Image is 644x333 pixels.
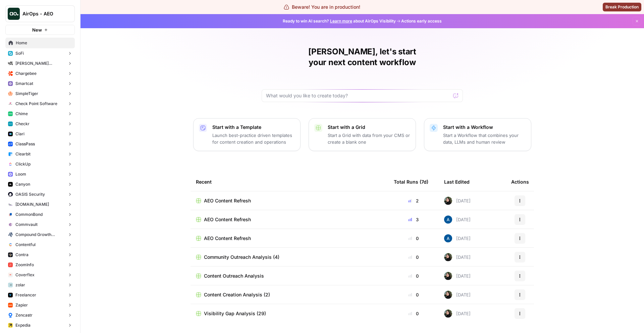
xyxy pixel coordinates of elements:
span: Content Outreach Analysis [204,273,264,279]
button: Loom [5,169,75,179]
div: [DATE] [444,253,471,261]
button: Start with a GridStart a Grid with data from your CMS or create a blank one [309,118,416,151]
img: wev6amecshr6l48lvue5fy0bkco1 [8,172,13,177]
span: ZoomInfo [15,262,34,268]
span: CommonBond [15,211,43,218]
button: OASIS Security [5,189,75,199]
button: New [5,25,75,35]
img: a9mur837mohu50bzw3stmy70eh87 [8,293,13,297]
span: Smartcat [15,81,33,87]
span: ClassPass [15,141,35,147]
div: Beware! You are in production! [284,4,360,10]
button: Break Production [603,3,641,11]
span: Canyon [15,181,30,187]
img: z4c86av58qw027qbtb91h24iuhub [8,142,13,146]
a: Visibility Gap Analysis (29) [196,310,383,317]
h1: [PERSON_NAME], let's start your next content workflow [262,46,463,68]
img: glq0fklpdxbalhn7i6kvfbbvs11n [8,212,13,217]
img: xf6b4g7v9n1cfco8wpzm78dqnb6e [8,222,13,227]
span: SoFi [15,50,24,56]
span: Commvault [15,222,38,228]
span: New [32,27,42,33]
span: Actions early access [401,18,442,24]
img: eoqc67reg7z2luvnwhy7wyvdqmsw [444,310,452,318]
img: kaevn8smg0ztd3bicv5o6c24vmo8 [8,232,13,237]
button: Zencastr [5,310,75,320]
p: Start with a Workflow [443,124,526,131]
div: 0 [394,254,433,260]
button: Check Point Software [5,99,75,109]
img: jkhkcar56nid5uw4tq7euxnuco2o [8,71,13,76]
a: AEO Content Refresh [196,197,383,204]
button: SimpleTiger [5,89,75,99]
span: Checkr [15,121,30,127]
button: [PERSON_NAME] [PERSON_NAME] at Work [5,58,75,68]
p: Start with a Grid [328,124,410,131]
div: Recent [196,173,383,191]
a: Home [5,38,75,48]
button: Chime [5,109,75,119]
div: Actions [511,173,529,191]
span: AEO Content Refresh [204,216,251,223]
button: ClickUp [5,159,75,169]
div: 2 [394,197,433,204]
span: AEO Content Refresh [204,235,251,242]
img: nyvnio03nchgsu99hj5luicuvesv [8,162,13,166]
button: ZoomInfo [5,260,75,270]
button: Contentful [5,240,75,250]
img: eoqc67reg7z2luvnwhy7wyvdqmsw [444,253,452,261]
div: [DATE] [444,216,471,224]
span: Check Point Software [15,101,57,107]
span: Compound Growth Marketing [15,232,65,238]
span: Freelancer [15,292,36,298]
img: gddfodh0ack4ddcgj10xzwv4nyos [8,101,13,106]
img: rkye1xl29jr3pw1t320t03wecljb [8,81,13,86]
img: eoqc67reg7z2luvnwhy7wyvdqmsw [444,272,452,280]
img: 78cr82s63dt93a7yj2fue7fuqlci [8,122,13,126]
img: apu0vsiwfa15xu8z64806eursjsk [8,51,13,56]
img: eoqc67reg7z2luvnwhy7wyvdqmsw [444,291,452,299]
button: Freelancer [5,290,75,300]
span: ClickUp [15,161,31,167]
button: zolar [5,280,75,290]
span: Zapier [15,302,28,308]
a: Community Outreach Analysis (4) [196,254,383,260]
a: Learn more [330,18,352,23]
button: Expedia [5,320,75,330]
a: Content Creation Analysis (2) [196,291,383,298]
span: AEO Content Refresh [204,197,251,204]
button: [DOMAIN_NAME] [5,199,75,209]
span: Break Production [605,4,639,10]
button: Coverflex [5,270,75,280]
button: Start with a WorkflowStart a Workflow that combines your data, LLMs and human review [424,118,531,151]
span: Loom [15,171,26,177]
span: Clari [15,131,24,137]
button: SoFi [5,48,75,58]
p: Start a Workflow that combines your data, LLMs and human review [443,132,526,145]
img: he81ibor8lsei4p3qvg4ugbvimgp [444,234,452,242]
div: [DATE] [444,234,471,242]
img: he81ibor8lsei4p3qvg4ugbvimgp [444,216,452,224]
span: OASIS Security [15,191,45,197]
span: Ready to win AI search? about AirOps Visibility [283,18,396,24]
span: Content Creation Analysis (2) [204,291,270,298]
button: ClassPass [5,139,75,149]
img: s6x7ltuwawlcg2ux8d2ne4wtho4t [8,313,13,318]
button: Canyon [5,179,75,189]
button: Start with a TemplateLaunch best-practice driven templates for content creation and operations [193,118,301,151]
div: 3 [394,216,433,223]
div: [DATE] [444,291,471,299]
img: fr92439b8i8d8kixz6owgxh362ib [8,152,13,156]
p: Launch best-practice driven templates for content creation and operations [212,132,295,145]
img: r1kj8td8zocxzhcrdgnlfi8d2cy7 [8,323,13,328]
img: m87i3pytwzu9d7629hz0batfjj1p [8,61,13,66]
span: [PERSON_NAME] [PERSON_NAME] at Work [15,60,65,66]
span: Coverflex [15,272,35,278]
span: Expedia [15,322,31,328]
img: hcm4s7ic2xq26rsmuray6dv1kquq [8,263,13,267]
button: Clari [5,129,75,139]
button: Commvault [5,220,75,230]
div: [DATE] [444,272,471,280]
button: Contra [5,250,75,260]
img: k09s5utkby11dt6rxf2w9zgb46r0 [8,202,13,207]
